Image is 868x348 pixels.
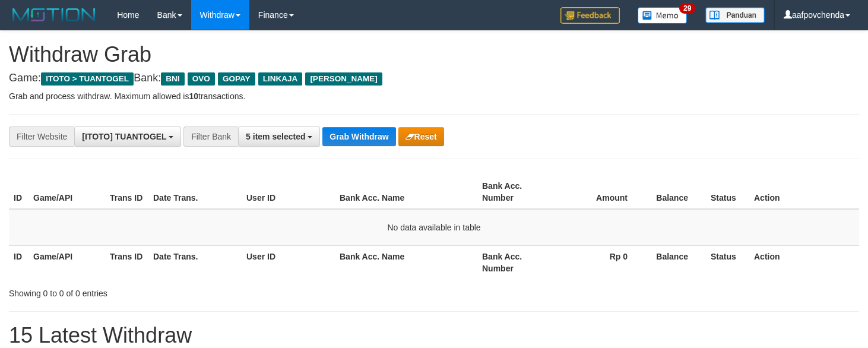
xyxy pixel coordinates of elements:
th: Amount [554,175,645,209]
span: 5 item selected [246,132,305,141]
div: Showing 0 to 0 of 0 entries [9,283,353,299]
span: BNI [161,72,184,86]
th: Bank Acc. Number [477,175,554,209]
th: Balance [645,245,706,279]
button: Reset [398,127,444,146]
button: Grab Withdraw [322,127,395,146]
th: Status [706,245,749,279]
img: Feedback.jpg [560,7,620,24]
strong: 10 [189,91,198,101]
span: [ITOTO] TUANTOGEL [82,132,166,141]
div: Filter Bank [183,126,238,147]
span: [PERSON_NAME] [305,72,382,86]
th: Game/API [28,245,105,279]
span: OVO [188,72,215,86]
span: LINKAJA [258,72,303,86]
th: Bank Acc. Name [335,245,477,279]
h1: 15 Latest Withdraw [9,324,859,347]
h4: Game: Bank: [9,72,859,84]
img: panduan.png [705,7,765,23]
span: 29 [679,3,695,14]
th: Game/API [28,175,105,209]
th: User ID [242,245,335,279]
button: [ITOTO] TUANTOGEL [74,126,181,147]
img: MOTION_logo.png [9,6,99,24]
th: Status [706,175,749,209]
th: Balance [645,175,706,209]
th: Trans ID [105,175,148,209]
td: No data available in table [9,209,859,246]
th: Rp 0 [554,245,645,279]
img: Button%20Memo.svg [638,7,688,24]
th: User ID [242,175,335,209]
th: Action [749,175,859,209]
th: Date Trans. [148,245,242,279]
div: Filter Website [9,126,74,147]
th: Date Trans. [148,175,242,209]
span: GOPAY [218,72,255,86]
h1: Withdraw Grab [9,43,859,67]
th: Trans ID [105,245,148,279]
th: ID [9,245,28,279]
p: Grab and process withdraw. Maximum allowed is transactions. [9,90,859,102]
th: Bank Acc. Number [477,245,554,279]
th: Bank Acc. Name [335,175,477,209]
span: ITOTO > TUANTOGEL [41,72,134,86]
th: Action [749,245,859,279]
button: 5 item selected [238,126,320,147]
th: ID [9,175,28,209]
